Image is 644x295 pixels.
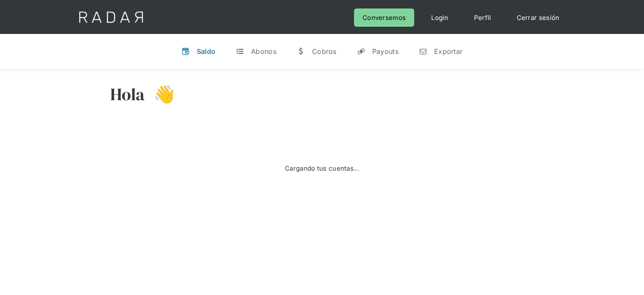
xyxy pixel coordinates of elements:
a: Login [423,8,457,27]
div: v [181,47,190,56]
div: Abonos [251,47,276,56]
h3: 👋 [145,84,175,105]
div: t [236,47,244,56]
a: Conversemos [354,8,414,27]
div: Exportar [434,47,463,56]
div: Payouts [372,47,399,56]
a: Perfil [466,8,500,27]
div: Saldo [197,47,216,56]
div: Cobros [312,47,337,56]
h3: Hola [110,84,145,105]
div: Cargando tus cuentas... [285,163,359,174]
div: w [297,47,305,56]
a: Cerrar sesión [508,8,568,27]
div: n [419,47,427,56]
div: y [357,47,365,56]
